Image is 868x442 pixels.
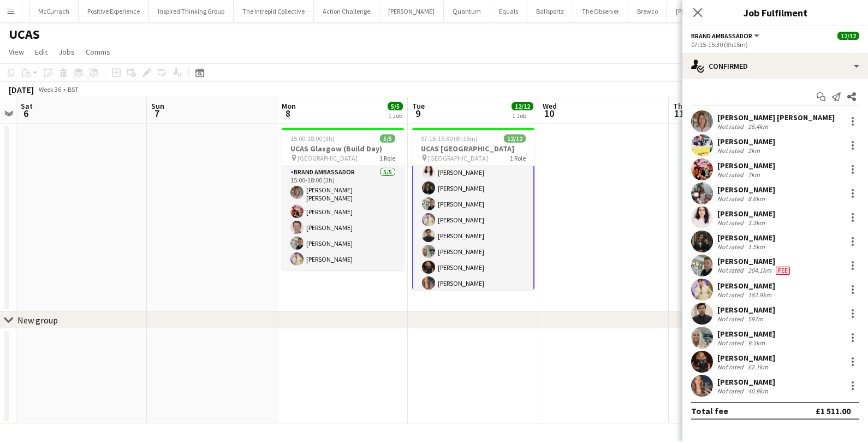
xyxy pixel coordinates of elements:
[79,1,149,22] button: Positive Experience
[504,134,526,143] span: 12/12
[428,154,488,162] span: [GEOGRAPHIC_DATA]
[444,1,490,22] button: Quantum
[290,134,335,143] span: 15:00-18:00 (3h)
[717,281,775,291] div: [PERSON_NAME]
[691,32,761,40] button: Brand Ambassador
[717,209,775,219] div: [PERSON_NAME]
[314,1,379,22] button: Action Challenge
[746,170,762,179] div: 7km
[388,111,402,120] div: 1 Job
[717,137,775,146] div: [PERSON_NAME]
[746,387,770,395] div: 40.9km
[573,1,628,22] button: The Observer
[717,256,792,266] div: [PERSON_NAME]
[510,154,526,162] span: 1 Role
[717,305,775,315] div: [PERSON_NAME]
[717,363,746,371] div: Not rated
[527,1,573,22] button: Ballsportz
[280,107,296,120] span: 8
[379,154,395,162] span: 1 Role
[717,266,746,275] div: Not rated
[282,101,296,111] span: Mon
[717,185,775,195] div: [PERSON_NAME]
[421,134,478,143] span: 07:15-15:30 (8h15m)
[19,107,33,120] span: 6
[682,5,868,20] h3: Job Fulfilment
[667,1,732,22] button: [PERSON_NAME]
[379,1,444,22] button: [PERSON_NAME]
[380,134,395,143] span: 5/5
[746,363,770,371] div: 62.1km
[282,166,404,270] app-card-role: Brand Ambassador5/515:00-18:00 (3h)[PERSON_NAME] [PERSON_NAME][PERSON_NAME][PERSON_NAME][PERSON_N...
[691,32,752,40] span: Brand Ambassador
[541,107,557,120] span: 10
[746,219,767,227] div: 3.3km
[717,329,775,339] div: [PERSON_NAME]
[4,45,28,59] a: View
[36,85,63,93] span: Week 36
[512,111,533,120] div: 1 Job
[746,243,767,251] div: 1.5km
[298,154,358,162] span: [GEOGRAPHIC_DATA]
[54,45,79,59] a: Jobs
[58,47,75,57] span: Jobs
[717,195,746,203] div: Not rated
[490,1,527,22] button: Equals
[412,128,534,290] app-job-card: 07:15-15:30 (8h15m)12/12UCAS [GEOGRAPHIC_DATA] [GEOGRAPHIC_DATA]1 Role[PERSON_NAME][PERSON_NAME][...
[628,1,667,22] button: Brewco
[543,101,557,111] span: Wed
[717,291,746,299] div: Not rated
[837,32,859,40] span: 12/12
[746,266,774,275] div: 204.1km
[776,267,790,275] span: Fee
[717,161,775,170] div: [PERSON_NAME]
[9,26,40,43] h1: UCAS
[68,85,79,93] div: BST
[691,40,859,49] div: 07:15-15:30 (8h15m)
[774,266,792,275] div: Crew has different fees then in role
[717,113,835,122] div: [PERSON_NAME] [PERSON_NAME]
[151,101,164,111] span: Sun
[282,144,404,154] h3: UCAS Glasgow (Build Day)
[717,146,746,155] div: Not rated
[746,315,765,323] div: 592m
[9,84,34,95] div: [DATE]
[717,377,775,387] div: [PERSON_NAME]
[412,78,534,295] app-card-role: [PERSON_NAME][PERSON_NAME][PERSON_NAME][PERSON_NAME][PERSON_NAME][PERSON_NAME][PERSON_NAME][PERSO...
[412,101,425,111] span: Tue
[673,101,687,111] span: Thu
[29,1,79,22] button: McCurrach
[746,291,774,299] div: 182.9km
[746,122,770,131] div: 26.4km
[9,47,24,57] span: View
[412,144,534,154] h3: UCAS [GEOGRAPHIC_DATA]
[717,170,746,179] div: Not rated
[35,47,47,57] span: Edit
[746,146,762,155] div: 2km
[31,45,52,59] a: Edit
[717,122,746,131] div: Not rated
[17,315,58,326] div: New group
[234,1,314,22] button: The Intrepid Collective
[150,107,164,120] span: 7
[671,107,687,120] span: 11
[682,53,868,79] div: Confirmed
[86,47,110,57] span: Comms
[282,128,404,270] app-job-card: 15:00-18:00 (3h)5/5UCAS Glasgow (Build Day) [GEOGRAPHIC_DATA]1 RoleBrand Ambassador5/515:00-18:00...
[746,195,767,203] div: 8.6km
[717,339,746,347] div: Not rated
[691,405,728,416] div: Total fee
[816,405,851,416] div: £1 511.00
[388,102,403,110] span: 5/5
[717,219,746,227] div: Not rated
[149,1,234,22] button: Inspired Thinking Group
[717,233,775,243] div: [PERSON_NAME]
[717,353,775,363] div: [PERSON_NAME]
[512,102,533,110] span: 12/12
[717,315,746,323] div: Not rated
[21,101,33,111] span: Sat
[411,107,425,120] span: 9
[717,243,746,251] div: Not rated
